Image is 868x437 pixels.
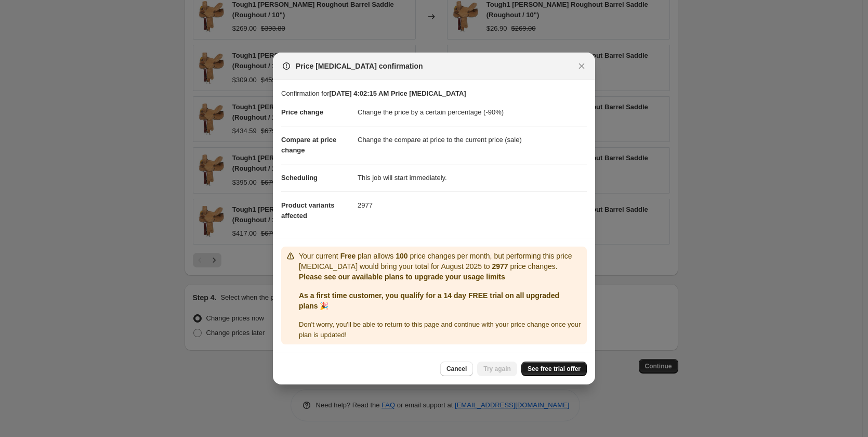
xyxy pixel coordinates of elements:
b: [DATE] 4:02:15 AM Price [MEDICAL_DATA] [329,89,466,97]
b: As a first time customer, you qualify for a 14 day FREE trial on all upgraded plans 🎉 [299,291,559,310]
span: Price change [281,108,323,116]
button: Cancel [440,362,473,376]
span: Scheduling [281,174,318,182]
dd: 2977 [358,191,587,219]
p: Confirmation for [281,88,587,99]
span: Cancel [446,365,467,373]
b: 100 [396,252,407,260]
p: Your current plan allows price changes per month, but performing this price [MEDICAL_DATA] would ... [299,251,583,272]
a: See free trial offer [521,362,587,376]
b: 2977 [492,262,508,271]
dd: Change the compare at price to the current price (sale) [358,126,587,153]
button: Close [574,59,589,73]
span: Price [MEDICAL_DATA] confirmation [296,61,423,71]
b: Free [340,252,356,260]
span: Product variants affected [281,201,335,220]
span: Compare at price change [281,136,336,154]
dd: Change the price by a certain percentage (-90%) [358,99,587,126]
span: See free trial offer [528,365,581,373]
span: Don ' t worry, you ' ll be able to return to this page and continue with your price change once y... [299,320,581,339]
dd: This job will start immediately. [358,164,587,191]
p: Please see our available plans to upgrade your usage limits [299,272,583,282]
